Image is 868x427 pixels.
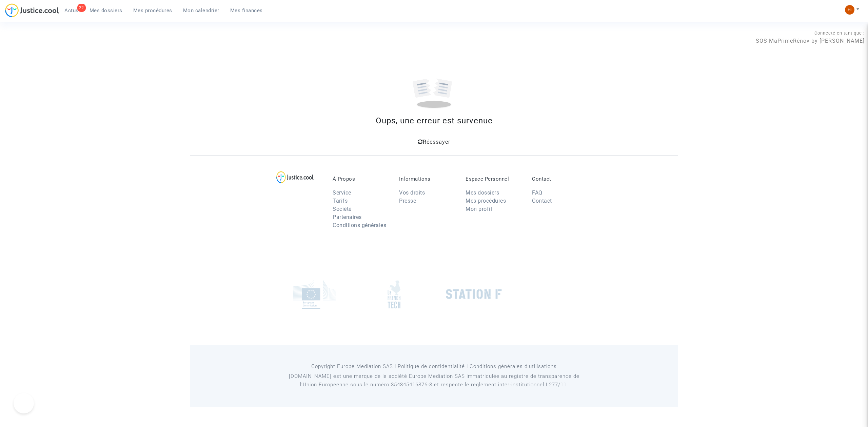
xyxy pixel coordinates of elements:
a: Mes dossiers [466,189,499,196]
div: Oups, une erreur est survenue [190,115,678,127]
p: Contact [532,176,588,182]
a: Mon profil [466,206,492,212]
p: Espace Personnel [466,176,522,182]
p: À Propos [333,176,389,182]
a: Presse [399,198,416,204]
img: europe_commision.png [293,280,336,309]
p: Copyright Europe Mediation SAS l Politique de confidentialité l Conditions générales d’utilisa... [280,362,589,371]
a: Mes procédures [128,5,178,16]
img: logo-lg.svg [276,171,314,183]
a: Mes procédures [466,198,506,204]
span: Mes procédures [133,7,172,14]
img: jc-logo.svg [5,3,59,17]
a: FAQ [532,189,542,196]
a: Partenaires [333,214,362,220]
span: Mes finances [230,7,263,14]
a: Service [333,189,351,196]
p: Informations [399,176,455,182]
a: Tarifs [333,198,348,204]
img: french_tech.png [388,280,400,309]
img: fc99b196863ffcca57bb8fe2645aafd9 [845,5,854,15]
a: Mon calendrier [178,5,225,16]
a: Mes finances [225,5,268,16]
span: Mon calendrier [183,7,219,14]
a: 22Actus [59,5,84,16]
p: [DOMAIN_NAME] est une marque de la société Europe Mediation SAS immatriculée au registre de tr... [280,372,589,389]
div: 22 [77,4,86,12]
a: Société [333,206,352,212]
a: Mes dossiers [84,5,128,16]
span: Connecté en tant que : [814,30,865,36]
span: Actus [64,7,79,14]
span: Mes dossiers [90,7,122,14]
iframe: Help Scout Beacon - Open [14,393,34,413]
a: Vos droits [399,189,425,196]
a: Conditions générales [333,222,386,228]
img: stationf.png [446,289,502,299]
span: Réessayer [423,139,450,145]
a: Contact [532,198,552,204]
